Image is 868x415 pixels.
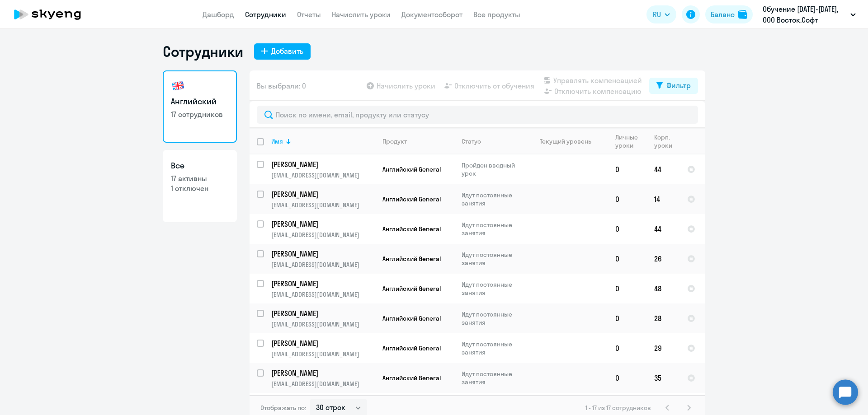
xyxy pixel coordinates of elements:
[260,404,306,412] span: Отображать по:
[666,80,691,91] div: Фильтр
[738,10,747,19] img: balance
[245,10,286,19] a: Сотрудники
[462,280,524,297] p: Идут постоянные занятия
[271,320,375,328] p: [EMAIL_ADDRESS][DOMAIN_NAME]
[271,201,375,209] p: [EMAIL_ADDRESS][DOMAIN_NAME]
[649,78,698,94] button: Фильтр
[382,225,441,233] span: Английский General
[462,137,481,145] div: Статус
[540,137,591,145] div: Текущий уровень
[608,244,647,274] td: 0
[271,219,375,229] a: [PERSON_NAME]
[382,255,441,263] span: Английский General
[462,370,524,386] p: Идут постоянные занятия
[382,314,441,322] span: Английский General
[171,79,185,93] img: english
[531,137,608,145] div: Текущий уровень
[271,338,375,348] a: [PERSON_NAME]
[171,109,229,119] p: 17 сотрудников
[647,154,680,184] td: 44
[462,161,524,177] p: Пройден вводный урок
[462,221,524,237] p: Идут постоянные занятия
[382,165,441,173] span: Английский General
[271,189,375,199] a: [PERSON_NAME]
[382,344,441,352] span: Английский General
[332,10,391,19] a: Начислить уроки
[271,189,373,199] p: [PERSON_NAME]
[271,368,375,378] a: [PERSON_NAME]
[615,133,638,149] div: Личные уроки
[462,340,524,356] p: Идут постоянные занятия
[271,159,375,169] a: [PERSON_NAME]
[382,195,441,203] span: Английский General
[271,137,283,145] div: Имя
[163,150,237,222] a: Все17 активны1 отключен
[608,214,647,244] td: 0
[271,137,375,145] div: Имя
[654,133,672,149] div: Корп. уроки
[271,231,375,239] p: [EMAIL_ADDRESS][DOMAIN_NAME]
[382,374,441,382] span: Английский General
[297,10,321,19] a: Отчеты
[254,43,311,60] button: Добавить
[462,251,524,267] p: Идут постоянные занятия
[462,191,524,207] p: Идут постоянные занятия
[163,70,237,143] a: Английский17 сотрудников
[271,46,303,56] div: Добавить
[163,42,243,61] h1: Сотрудники
[608,303,647,333] td: 0
[271,290,375,298] p: [EMAIL_ADDRESS][DOMAIN_NAME]
[271,279,373,289] p: [PERSON_NAME]
[271,338,373,348] p: [PERSON_NAME]
[271,350,375,358] p: [EMAIL_ADDRESS][DOMAIN_NAME]
[271,249,373,259] p: [PERSON_NAME]
[271,308,373,318] p: [PERSON_NAME]
[585,404,651,412] span: 1 - 17 из 17 сотрудников
[257,106,698,124] input: Поиск по имени, email, продукту или статусу
[647,214,680,244] td: 44
[608,333,647,363] td: 0
[654,133,679,149] div: Корп. уроки
[382,137,407,145] div: Продукт
[271,249,375,259] a: [PERSON_NAME]
[608,154,647,184] td: 0
[271,368,373,378] p: [PERSON_NAME]
[171,160,229,172] h3: Все
[647,303,680,333] td: 28
[271,279,375,289] a: [PERSON_NAME]
[473,10,520,19] a: Все продукты
[615,133,646,149] div: Личные уроки
[271,159,373,169] p: [PERSON_NAME]
[271,308,375,318] a: [PERSON_NAME]
[647,333,680,363] td: 29
[171,96,229,107] h3: Английский
[647,363,680,393] td: 35
[647,184,680,214] td: 14
[271,261,375,269] p: [EMAIL_ADDRESS][DOMAIN_NAME]
[758,4,860,25] button: Обучение [DATE]-[DATE], ООО Восток.Софт
[763,4,847,25] p: Обучение [DATE]-[DATE], ООО Восток.Софт
[257,80,306,91] span: Вы выбрали: 0
[171,183,229,193] p: 1 отключен
[271,380,375,388] p: [EMAIL_ADDRESS][DOMAIN_NAME]
[171,173,229,183] p: 17 активны
[271,219,373,229] p: [PERSON_NAME]
[646,5,676,23] button: RU
[705,5,753,23] button: Балансbalance
[647,244,680,274] td: 26
[462,137,524,145] div: Статус
[647,274,680,303] td: 48
[203,10,234,19] a: Дашборд
[382,284,441,293] span: Английский General
[608,363,647,393] td: 0
[711,9,735,20] div: Баланс
[382,137,454,145] div: Продукт
[462,310,524,326] p: Идут постоянные занятия
[608,184,647,214] td: 0
[401,10,462,19] a: Документооборот
[653,9,661,20] span: RU
[608,274,647,303] td: 0
[271,171,375,179] p: [EMAIL_ADDRESS][DOMAIN_NAME]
